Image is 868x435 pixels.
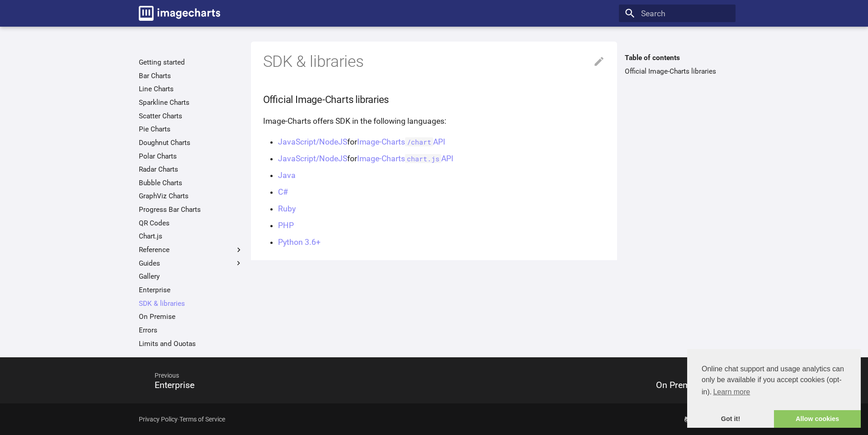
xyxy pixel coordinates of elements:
[135,2,224,24] a: Image-Charts documentation
[139,410,225,428] div: -
[139,125,243,134] a: Pie Charts
[139,326,243,335] a: Errors
[139,339,243,348] a: Limits and Quotas
[263,92,605,107] h3: Official Image-Charts libraries
[619,53,735,62] label: Table of contents
[139,416,178,423] a: Privacy Policy
[357,154,454,163] a: Image-Chartschart.jsAPI
[619,53,735,76] nav: Table of contents
[139,6,220,21] img: logo
[139,232,243,241] a: Chart.js
[774,410,861,428] a: allow cookies
[139,259,243,268] label: Guides
[619,5,735,23] input: Search
[278,171,296,180] a: Java
[702,364,846,399] span: Online chat support and usage analytics can only be available if you accept cookies (opt-in).
[656,380,702,390] span: On Premise
[263,115,605,127] p: Image-Charts offers SDK in the following languages:
[434,360,736,401] a: NextOn Premise
[712,385,751,399] a: learn more about cookies
[139,312,243,321] a: On Premise
[278,221,294,230] a: PHP
[139,219,243,228] a: QR Codes
[263,51,605,72] h1: SDK & libraries
[278,154,347,163] a: JavaScript/NodeJS
[278,137,347,146] a: JavaScript/NodeJS
[357,137,446,146] a: Image-Charts/chartAPI
[139,272,243,281] a: Gallery
[139,245,243,254] label: Reference
[139,98,243,107] a: Sparkline Charts
[139,178,243,187] a: Bubble Charts
[434,364,712,388] span: Next
[139,285,243,295] a: Enterprise
[139,71,243,80] a: Bar Charts
[139,152,243,161] a: Polar Charts
[145,364,422,388] span: Previous
[139,205,243,214] a: Progress Bar Charts
[625,67,729,76] a: Official Image-Charts libraries
[687,349,861,428] div: cookieconsent
[139,165,243,174] a: Radar Charts
[179,416,225,423] a: Terms of Service
[139,84,243,94] a: Line Charts
[278,187,288,196] a: C#
[139,138,243,147] a: Doughnut Charts
[139,58,243,67] a: Getting started
[278,238,321,247] a: Python 3.6+
[687,410,774,428] a: dismiss cookie message
[139,112,243,121] a: Scatter Charts
[139,299,243,308] a: SDK & libraries
[405,154,442,163] code: chart.js
[139,192,243,201] a: GraphViz Charts
[278,204,296,213] a: Ruby
[155,380,194,390] span: Enterprise
[132,360,434,401] a: PreviousEnterprise
[278,152,605,165] li: for
[405,137,434,146] code: /chart
[278,136,605,148] li: for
